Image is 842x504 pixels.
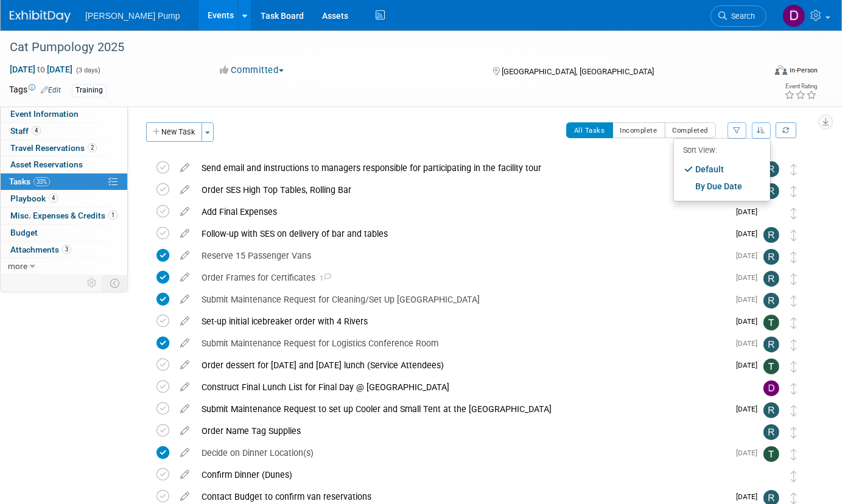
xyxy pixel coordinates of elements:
div: Order Name Tag Supplies [195,421,739,441]
img: Robert Lega [763,161,779,177]
i: Move task [791,492,797,504]
a: By Due Date [683,178,770,195]
div: Submit Maintenance Request for Cleaning/Set Up [GEOGRAPHIC_DATA] [195,289,729,310]
i: Move task [791,361,797,373]
img: ExhibitDay [10,10,71,23]
img: Robert Lega [763,227,779,243]
img: Robert Lega [763,293,779,309]
i: Move task [791,317,797,329]
div: Decide on Dinner Location(s) [195,443,729,463]
img: Del Ritz [782,4,805,27]
a: edit [174,491,195,502]
a: Staff4 [1,123,127,139]
span: [PERSON_NAME] Pump [85,11,180,21]
span: Staff [10,126,41,136]
i: Move task [791,339,797,351]
span: [DATE] [736,317,763,326]
span: Event Information [10,109,79,119]
span: more [8,261,27,271]
button: Incomplete [612,122,665,138]
td: Toggle Event Tabs [103,275,128,291]
i: Move task [791,471,797,482]
button: New Task [146,122,202,142]
img: Robert Lega [763,424,779,440]
button: All Tasks [566,122,613,138]
div: Send email and instructions to managers responsible for participating in the facility tour [195,158,729,178]
div: Set-up initial icebreaker order with 4 Rivers [195,311,729,332]
a: edit [174,447,195,458]
td: Tags [9,83,61,97]
a: edit [174,184,195,195]
div: Submit Maintenance Request for Logistics Conference Room [195,333,729,354]
div: Order dessert for [DATE] and [DATE] lunch (Service Attendees) [195,355,729,376]
a: edit [174,404,195,415]
div: Follow-up with SES on delivery of bar and tables [195,223,729,244]
span: Budget [10,228,38,237]
img: Robert Lega [763,183,779,199]
div: Order Frames for Certificates [195,267,729,288]
div: Event Format [698,63,818,82]
i: Move task [791,186,797,197]
span: to [35,65,47,74]
span: [DATE] [736,405,763,413]
span: 4 [32,126,41,135]
div: Training [72,84,107,97]
img: Teri Beth Perkins [763,315,779,331]
a: edit [174,163,195,173]
a: edit [174,206,195,217]
a: edit [174,425,195,436]
td: Personalize Event Tab Strip [82,275,103,291]
span: Tasks [9,177,50,186]
i: Move task [791,273,797,285]
i: Move task [791,449,797,460]
span: [DATE] [DATE] [9,64,73,75]
i: Move task [791,229,797,241]
i: Move task [791,295,797,307]
a: edit [174,338,195,349]
div: Event Rating [784,83,817,89]
a: Default [683,161,770,178]
i: Move task [791,405,797,416]
span: Attachments [10,245,71,254]
span: [DATE] [736,251,763,260]
span: [DATE] [736,361,763,369]
img: Robert Lega [763,271,779,287]
a: Asset Reservations [1,156,127,173]
a: edit [174,382,195,393]
img: Robert Lega [763,337,779,352]
img: Robert Lega [763,402,779,418]
button: Completed [665,122,717,138]
a: Travel Reservations2 [1,140,127,156]
span: Misc. Expenses & Credits [10,211,118,220]
a: Search [710,5,767,27]
div: In-Person [789,66,818,75]
span: (3 days) [75,66,100,74]
div: Construct Final Lunch List for Final Day @ [GEOGRAPHIC_DATA] [195,377,739,397]
button: Committed [216,64,289,77]
a: edit [174,469,195,480]
img: Format-Inperson.png [775,65,787,75]
span: Search [727,12,755,21]
a: Tasks33% [1,173,127,190]
img: Robert Lega [763,249,779,265]
a: Event Information [1,106,127,122]
span: [DATE] [736,449,763,457]
span: [DATE] [736,492,763,501]
a: edit [174,272,195,283]
div: Cat Pumpology 2025 [5,37,749,58]
img: Teri Beth Perkins [763,446,779,462]
div: Add Final Expenses [195,201,729,222]
div: Reserve 15 Passenger Vans [195,245,729,266]
div: Submit Maintenance Request to set up Cooler and Small Tent at the [GEOGRAPHIC_DATA] [195,399,729,419]
span: [DATE] [736,273,763,282]
a: more [1,258,127,275]
span: [DATE] [736,229,763,238]
a: edit [174,316,195,327]
span: Travel Reservations [10,143,97,153]
a: edit [174,250,195,261]
i: Move task [791,164,797,175]
div: Sort View: [683,142,770,161]
span: [DATE] [736,295,763,304]
span: [GEOGRAPHIC_DATA], [GEOGRAPHIC_DATA] [502,67,654,76]
i: Move task [791,251,797,263]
